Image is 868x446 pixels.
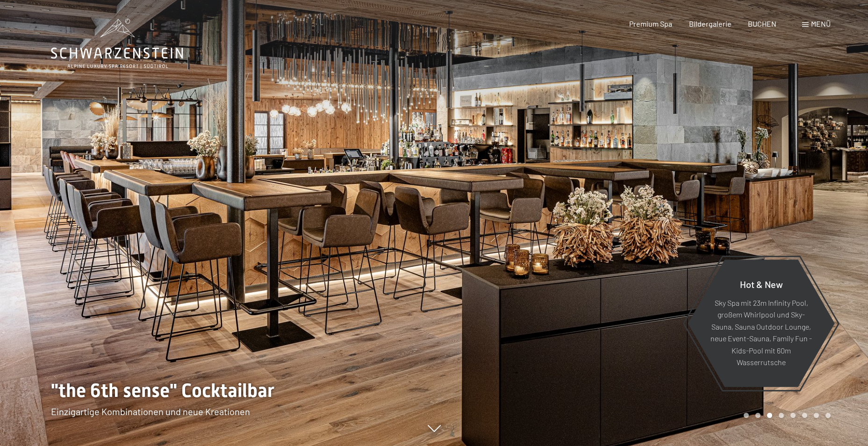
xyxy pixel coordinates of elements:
div: Carousel Page 8 [825,413,831,418]
div: Carousel Page 7 [814,413,819,418]
a: Premium Spa [629,19,672,28]
a: Hot & New Sky Spa mit 23m Infinity Pool, großem Whirlpool und Sky-Sauna, Sauna Outdoor Lounge, ne... [687,259,835,388]
div: Carousel Page 4 [779,413,784,418]
div: Carousel Page 6 [802,413,807,418]
div: Carousel Page 1 [744,413,749,418]
p: Sky Spa mit 23m Infinity Pool, großem Whirlpool und Sky-Sauna, Sauna Outdoor Lounge, neue Event-S... [710,296,812,368]
a: Bildergalerie [689,19,732,28]
span: Menü [811,19,831,28]
div: Carousel Pagination [740,413,831,418]
span: Hot & New [740,278,783,289]
div: Carousel Page 2 [755,413,760,418]
div: Carousel Page 5 [790,413,796,418]
a: BUCHEN [748,19,776,28]
div: Carousel Page 3 (Current Slide) [767,413,772,418]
